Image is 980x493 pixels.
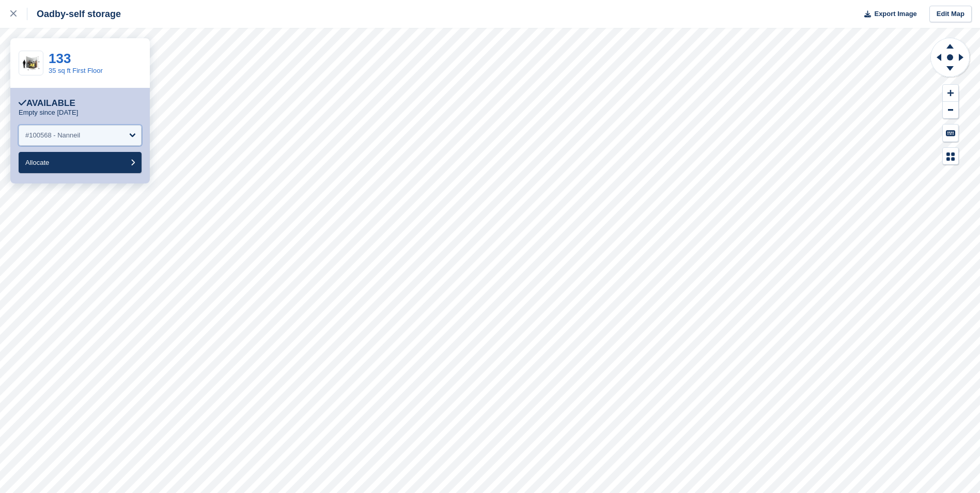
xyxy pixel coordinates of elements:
img: 35-sqft-unit%20(4).jpg [19,54,43,72]
button: Zoom Out [943,102,958,119]
button: Allocate [19,152,142,173]
button: Map Legend [943,148,958,165]
div: #100568 - Nanneil [25,130,80,141]
button: Keyboard Shortcuts [943,125,958,142]
a: 35 sq ft First Floor [49,67,103,74]
p: Empty since [DATE] [19,109,78,117]
a: Edit Map [929,6,972,23]
button: Export Image [858,6,917,23]
a: 133 [49,51,71,66]
span: Export Image [874,9,916,19]
div: Oadby-self storage [27,8,121,20]
div: Available [19,98,75,109]
span: Allocate [25,159,49,166]
button: Zoom In [943,85,958,102]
